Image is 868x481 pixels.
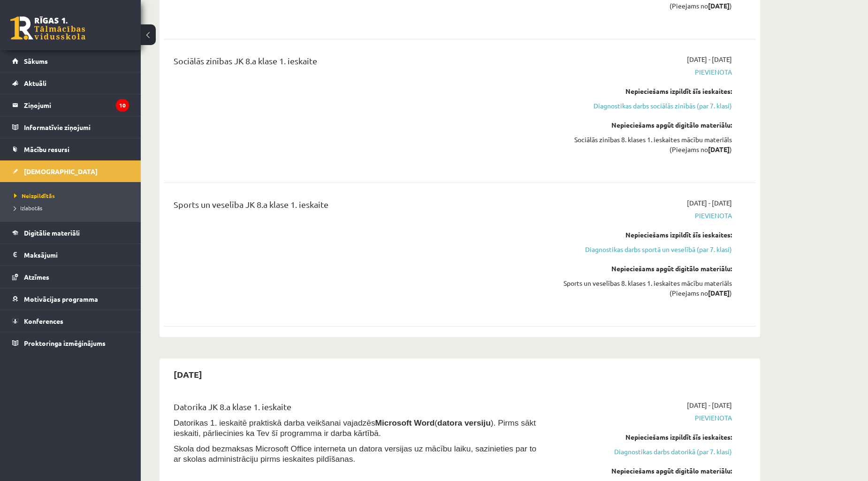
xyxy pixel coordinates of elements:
b: Microsoft Word [375,418,435,428]
a: Motivācijas programma [12,288,129,310]
a: Atzīmes [12,266,129,288]
span: Izlabotās [14,204,42,212]
div: Sports un veselība JK 8.a klase 1. ieskaite [174,198,541,215]
span: Pievienota [555,211,732,221]
span: Konferences [24,317,63,325]
a: Sākums [12,50,129,72]
a: Digitālie materiāli [12,222,129,244]
span: Pievienota [555,413,732,423]
span: [DATE] - [DATE] [687,400,732,410]
div: Nepieciešams izpildīt šīs ieskaites: [555,432,732,442]
span: Aktuāli [24,79,46,87]
span: Digitālie materiāli [24,229,80,237]
a: Informatīvie ziņojumi [12,116,129,138]
a: Rīgas 1. Tālmācības vidusskola [10,16,85,40]
span: Pievienota [555,67,732,77]
div: Nepieciešams izpildīt šīs ieskaites: [555,86,732,96]
div: Sociālās zinības JK 8.a klase 1. ieskaite [174,54,541,72]
span: [DATE] - [DATE] [687,54,732,64]
a: Aktuāli [12,72,129,94]
span: Motivācijas programma [24,295,98,303]
span: Neizpildītās [14,192,55,199]
div: Sports un veselības 8. klases 1. ieskaites mācību materiāls (Pieejams no ) [555,278,732,298]
div: Sociālās zinības 8. klases 1. ieskaites mācību materiāls (Pieejams no ) [555,135,732,154]
span: [DEMOGRAPHIC_DATA] [24,167,98,176]
div: Nepieciešams izpildīt šīs ieskaites: [555,230,732,240]
a: Maksājumi [12,244,129,266]
i: 10 [116,99,129,112]
span: Mācību resursi [24,145,69,153]
h2: [DATE] [164,363,212,385]
div: Nepieciešams apgūt digitālo materiālu: [555,120,732,130]
a: Proktoringa izmēģinājums [12,332,129,354]
a: Neizpildītās [14,191,131,200]
span: Proktoringa izmēģinājums [24,339,106,347]
a: Izlabotās [14,204,131,212]
a: Konferences [12,310,129,332]
a: Ziņojumi10 [12,94,129,116]
a: [DEMOGRAPHIC_DATA] [12,160,129,182]
legend: Maksājumi [24,244,129,266]
a: Diagnostikas darbs sportā un veselībā (par 7. klasi) [555,244,732,254]
div: Datorika JK 8.a klase 1. ieskaite [174,400,541,418]
legend: Informatīvie ziņojumi [24,116,129,138]
span: Sākums [24,57,48,65]
strong: [DATE] [708,289,730,297]
a: Diagnostikas darbs sociālās zinībās (par 7. klasi) [555,101,732,111]
strong: [DATE] [708,145,730,153]
div: Nepieciešams apgūt digitālo materiālu: [555,264,732,274]
span: Skola dod bezmaksas Microsoft Office interneta un datora versijas uz mācību laiku, sazinieties pa... [174,444,536,464]
span: Datorikas 1. ieskaitē praktiskā darba veikšanai vajadzēs ( ). Pirms sākt ieskaiti, pārliecinies k... [174,418,536,438]
b: datora versiju [437,418,491,428]
a: Diagnostikas darbs datorikā (par 7. klasi) [555,447,732,457]
div: Nepieciešams apgūt digitālo materiālu: [555,466,732,476]
strong: [DATE] [708,1,730,10]
a: Mācību resursi [12,138,129,160]
span: Atzīmes [24,273,49,281]
span: [DATE] - [DATE] [687,198,732,208]
legend: Ziņojumi [24,94,129,116]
